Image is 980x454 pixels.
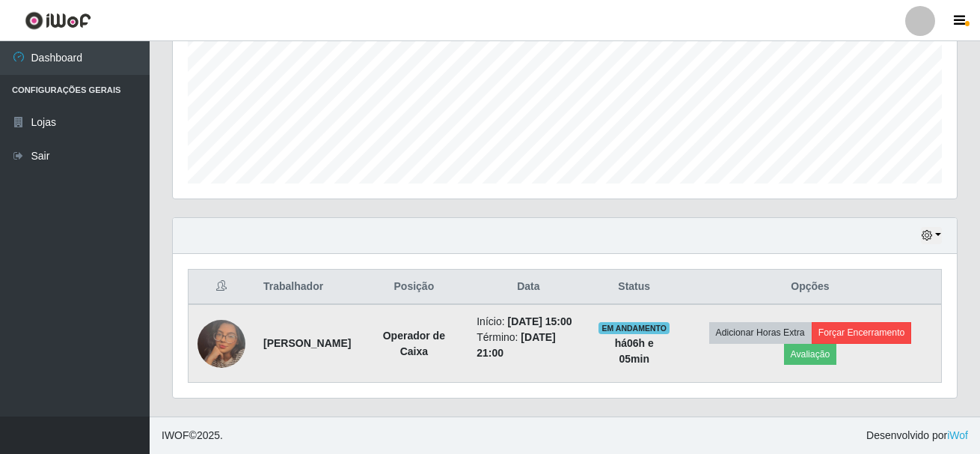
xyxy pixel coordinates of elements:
[197,301,245,387] img: 1696878931198.jpeg
[784,344,837,365] button: Avaliação
[360,270,468,305] th: Posição
[709,322,812,343] button: Adicionar Horas Extra
[679,270,942,305] th: Opções
[254,270,360,305] th: Trabalhador
[507,315,572,327] time: [DATE] 15:00
[812,322,912,343] button: Forçar Encerramento
[477,314,580,330] li: Início:
[162,429,189,441] span: IWOF
[162,428,223,444] span: © 2025 .
[866,428,968,444] span: Desenvolvido por
[25,11,91,30] img: CoreUI Logo
[598,322,670,334] span: EM ANDAMENTO
[589,270,679,305] th: Status
[383,330,445,357] strong: Operador de Caixa
[477,330,580,361] li: Término:
[615,337,654,365] strong: há 06 h e 05 min
[263,337,351,349] strong: [PERSON_NAME]
[468,270,589,305] th: Data
[947,429,968,441] a: iWof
